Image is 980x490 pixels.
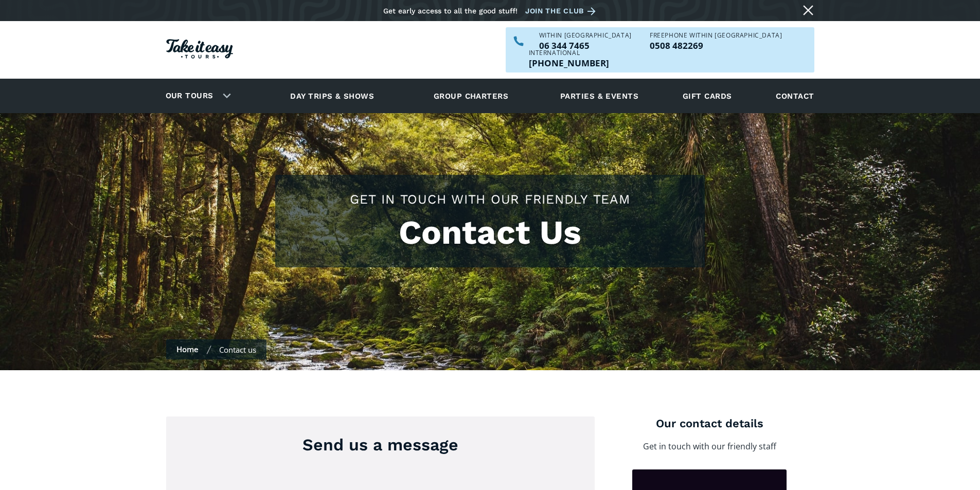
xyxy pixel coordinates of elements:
[166,34,233,66] a: Homepage
[632,416,787,431] h4: Our contact details
[650,32,782,39] div: Freephone WITHIN [GEOGRAPHIC_DATA]
[176,344,199,354] a: Home
[539,41,632,50] a: Call us within NZ on 063447465
[650,41,782,50] p: 0508 482269
[383,7,518,15] div: Get early access to all the good stuff!
[539,32,632,39] div: WITHIN [GEOGRAPHIC_DATA]
[539,41,632,50] p: 06 344 7465
[166,339,266,359] nav: Breadcrumbs
[555,82,644,110] a: Parties & events
[529,59,609,67] a: Call us outside of NZ on +6463447465
[525,5,599,17] a: Join the club
[219,344,256,355] div: Contact us
[421,82,521,110] a: Group charters
[800,2,816,19] a: Close message
[277,82,387,110] a: Day trips & shows
[632,439,787,454] p: Get in touch with our friendly staff
[286,213,694,252] h1: Contact Us
[153,82,239,110] div: Our tours
[158,84,221,108] a: Our tours
[166,39,233,59] img: Take it easy Tours logo
[184,434,577,455] h3: Send us a message
[678,82,737,110] a: Gift cards
[529,59,609,67] p: [PHONE_NUMBER]
[286,190,694,208] h2: GET IN TOUCH WITH OUR FRIENDLY TEAM
[529,50,609,56] div: International
[771,82,819,110] a: Contact
[650,41,782,50] a: Call us freephone within NZ on 0508482269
